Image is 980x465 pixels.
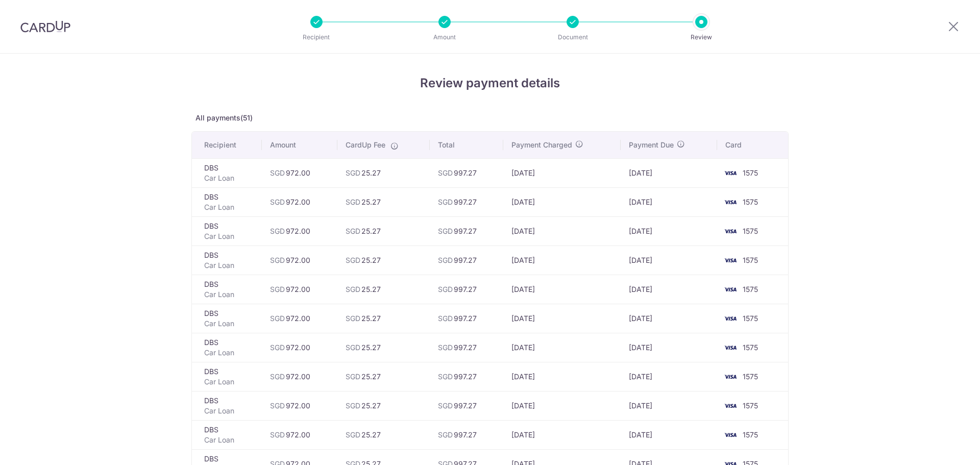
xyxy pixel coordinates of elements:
td: 25.27 [337,304,430,333]
img: <span class="translation_missing" title="translation missing: en.account_steps.new_confirm_form.b... [720,341,741,354]
span: 1575 [743,372,758,381]
td: [DATE] [503,246,621,275]
td: [DATE] [621,275,717,304]
td: DBS [192,333,262,362]
td: [DATE] [621,333,717,362]
iframe: Opens a widget where you can find more information [915,434,970,460]
td: 997.27 [430,187,503,216]
span: SGD [438,430,453,439]
span: 1575 [743,227,758,235]
td: 997.27 [430,158,503,187]
th: Total [430,132,503,158]
span: SGD [438,168,453,177]
p: Car Loan [204,231,254,241]
img: CardUp [20,20,70,33]
td: 25.27 [337,216,430,246]
span: SGD [346,227,360,235]
td: DBS [192,187,262,216]
td: 972.00 [262,275,337,304]
span: SGD [346,314,360,323]
td: 972.00 [262,420,337,449]
span: SGD [346,372,360,381]
img: <span class="translation_missing" title="translation missing: en.account_steps.new_confirm_form.b... [720,429,741,441]
td: 25.27 [337,187,430,216]
td: 25.27 [337,333,430,362]
span: SGD [270,227,285,235]
span: SGD [346,285,360,293]
td: 997.27 [430,246,503,275]
td: [DATE] [621,216,717,246]
span: SGD [270,314,285,323]
td: 972.00 [262,391,337,420]
td: [DATE] [621,362,717,391]
img: <span class="translation_missing" title="translation missing: en.account_steps.new_confirm_form.b... [720,371,741,383]
img: <span class="translation_missing" title="translation missing: en.account_steps.new_confirm_form.b... [720,400,741,412]
span: SGD [270,198,285,206]
td: [DATE] [503,216,621,246]
td: 25.27 [337,362,430,391]
p: Car Loan [204,348,254,358]
td: 25.27 [337,246,430,275]
td: 972.00 [262,216,337,246]
td: 972.00 [262,333,337,362]
td: 997.27 [430,275,503,304]
span: SGD [270,168,285,177]
td: 25.27 [337,275,430,304]
td: [DATE] [621,158,717,187]
h4: Review payment details [191,74,789,92]
p: Car Loan [204,260,254,271]
span: 1575 [743,314,758,323]
span: 1575 [743,343,758,352]
td: [DATE] [503,158,621,187]
span: SGD [270,256,285,264]
img: <span class="translation_missing" title="translation missing: en.account_steps.new_confirm_form.b... [720,283,741,296]
p: Amount [407,32,482,42]
td: 25.27 [337,420,430,449]
img: <span class="translation_missing" title="translation missing: en.account_steps.new_confirm_form.b... [720,225,741,237]
td: [DATE] [621,391,717,420]
span: 1575 [743,285,758,293]
span: SGD [438,227,453,235]
th: Amount [262,132,337,158]
td: 972.00 [262,304,337,333]
td: 972.00 [262,246,337,275]
span: SGD [438,285,453,293]
span: 1575 [743,198,758,206]
td: DBS [192,391,262,420]
th: Recipient [192,132,262,158]
span: SGD [438,343,453,352]
td: [DATE] [503,187,621,216]
span: 1575 [743,401,758,410]
td: DBS [192,216,262,246]
td: [DATE] [621,420,717,449]
td: 25.27 [337,391,430,420]
span: SGD [346,256,360,264]
td: [DATE] [503,420,621,449]
img: <span class="translation_missing" title="translation missing: en.account_steps.new_confirm_form.b... [720,312,741,325]
td: DBS [192,275,262,304]
th: Card [717,132,788,158]
span: SGD [346,401,360,410]
span: SGD [438,314,453,323]
span: 1575 [743,256,758,264]
td: DBS [192,420,262,449]
td: [DATE] [503,275,621,304]
td: [DATE] [503,304,621,333]
td: [DATE] [621,304,717,333]
td: DBS [192,158,262,187]
td: 972.00 [262,362,337,391]
span: SGD [438,372,453,381]
span: SGD [270,372,285,381]
td: DBS [192,246,262,275]
span: CardUp Fee [346,140,385,150]
td: [DATE] [503,333,621,362]
span: SGD [346,198,360,206]
p: All payments(51) [191,113,789,123]
p: Car Loan [204,406,254,416]
span: SGD [438,198,453,206]
td: DBS [192,304,262,333]
span: SGD [270,401,285,410]
span: SGD [346,343,360,352]
span: SGD [270,285,285,293]
td: 997.27 [430,333,503,362]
